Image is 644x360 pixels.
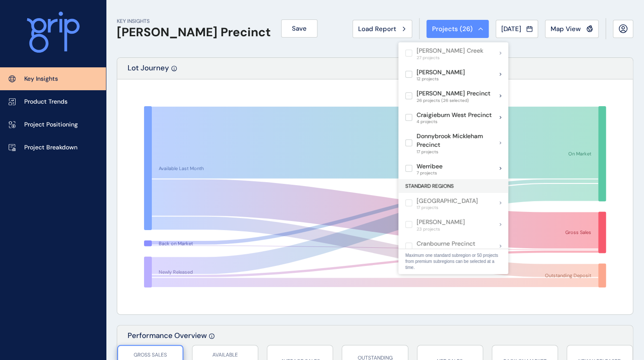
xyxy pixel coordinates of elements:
[417,197,478,205] p: [GEOGRAPHIC_DATA]
[358,25,396,33] span: Load Report
[432,25,473,33] span: Projects ( 26 )
[417,162,442,171] p: Werribee
[417,98,490,103] span: 26 projects (26 selected)
[122,351,178,359] p: GROSS SALES
[24,143,77,152] p: Project Breakdown
[417,76,465,82] span: 12 projects
[117,18,271,25] p: KEY INSIGHTS
[417,55,483,60] span: 27 projects
[417,149,500,155] span: 17 projects
[417,119,492,124] span: 4 projects
[426,20,489,38] button: Projects (26)
[417,132,500,149] p: Donnybrook Mickleham Precinct
[417,47,483,55] p: [PERSON_NAME] Creek
[417,171,442,176] span: 7 projects
[417,227,465,232] span: 23 projects
[352,20,412,38] button: Load Report
[117,25,271,40] h1: [PERSON_NAME] Precinct
[545,20,599,38] button: Map View
[501,25,521,33] span: [DATE]
[417,240,475,248] p: Cranbourne Precinct
[24,98,67,106] p: Product Trends
[417,248,475,253] span: 35 projects
[405,253,501,271] p: Maximum one standard subregion or 50 projects from premium subregions can be selected at a time.
[417,218,465,227] p: [PERSON_NAME]
[496,20,538,38] button: [DATE]
[417,89,490,98] p: [PERSON_NAME] Precinct
[417,205,478,210] span: 17 projects
[24,120,78,129] p: Project Positioning
[197,351,253,359] p: AVAILABLE
[551,25,581,33] span: Map View
[417,111,492,120] p: Craigieburn West Precinct
[405,183,454,189] span: STANDARD REGIONS
[281,19,317,38] button: Save
[24,75,58,83] p: Key Insights
[417,68,465,77] p: [PERSON_NAME]
[128,63,169,79] p: Lot Journey
[292,24,307,33] span: Save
